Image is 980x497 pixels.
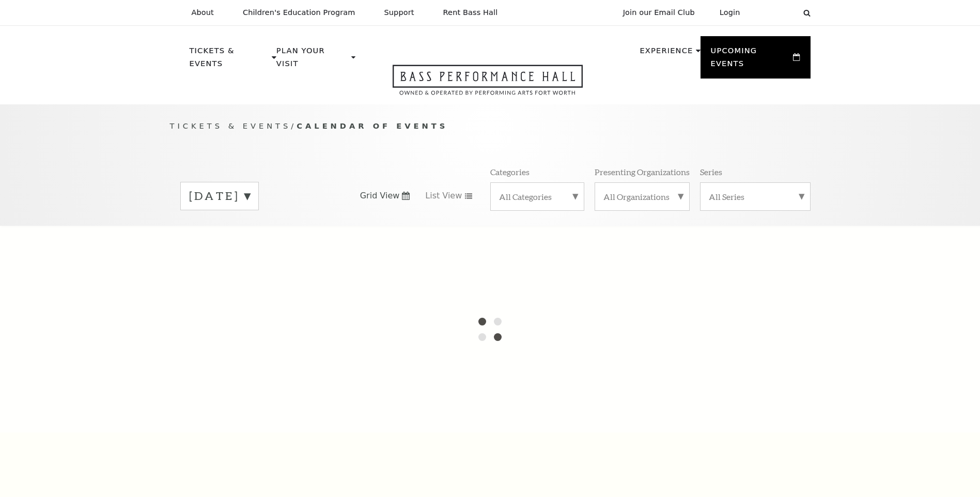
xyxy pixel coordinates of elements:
[243,8,355,17] p: Children's Education Program
[603,191,681,202] label: All Organizations
[595,166,690,177] p: Presenting Organizations
[499,191,575,202] label: All Categories
[711,44,791,76] p: Upcoming Events
[192,8,214,17] p: About
[757,8,794,18] select: Select:
[276,44,349,76] p: Plan Your Visit
[189,188,250,204] label: [DATE]
[384,8,414,17] p: Support
[297,121,448,130] span: Calendar of Events
[170,121,291,130] span: Tickets & Events
[170,120,811,133] p: /
[190,44,270,76] p: Tickets & Events
[700,166,722,177] p: Series
[490,166,530,177] p: Categories
[443,8,498,17] p: Rent Bass Hall
[425,190,462,201] span: List View
[360,190,400,201] span: Grid View
[709,191,802,202] label: All Series
[640,44,693,63] p: Experience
